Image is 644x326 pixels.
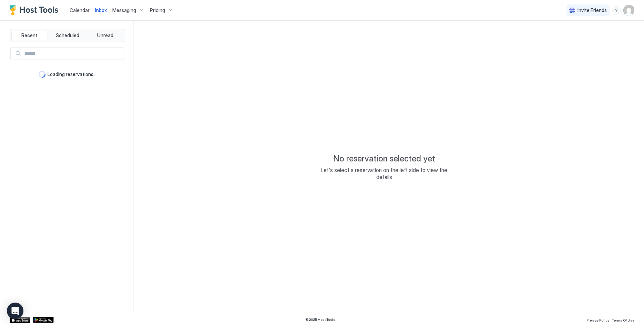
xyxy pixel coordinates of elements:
[315,167,453,180] span: Let's select a reservation on the left side to view the details
[623,5,634,16] div: User profile
[39,71,45,78] div: loading
[11,31,48,40] button: Recent
[577,7,607,13] span: Invite Friends
[612,6,621,14] div: menu
[305,317,335,322] span: © 2025 Host Tools
[70,7,90,14] a: Calendar
[70,7,90,13] span: Calendar
[95,7,107,14] a: Inbox
[586,318,609,322] span: Privacy Policy
[150,7,165,13] span: Pricing
[95,7,107,13] span: Inbox
[48,71,96,77] span: Loading reservations...
[87,31,123,40] button: Unread
[21,32,38,39] span: Recent
[112,7,136,13] span: Messaging
[333,154,435,164] span: No reservation selected yet
[612,318,634,322] span: Terms Of Use
[10,29,125,42] div: tab-group
[586,316,609,323] a: Privacy Policy
[10,317,30,323] a: App Store
[10,5,61,15] a: Host Tools Logo
[22,48,124,60] input: Input Field
[612,316,634,323] a: Terms Of Use
[33,317,54,323] a: Google Play Store
[97,32,113,39] span: Unread
[56,32,79,39] span: Scheduled
[7,303,23,319] div: Open Intercom Messenger
[49,31,86,40] button: Scheduled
